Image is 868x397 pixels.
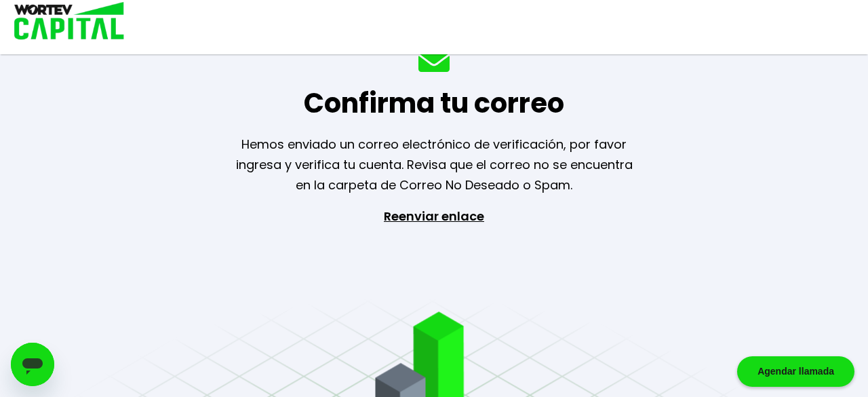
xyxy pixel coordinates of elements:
p: Reenviar enlace [372,206,496,349]
p: Hemos enviado un correo electrónico de verificación, por favor ingresa y verifica tu cuenta. Revi... [218,134,650,195]
h1: Confirma tu correo [304,83,564,124]
img: mail-icon.3fa1eb17.svg [418,48,450,72]
div: Agendar llamada [737,356,854,387]
iframe: Botón para iniciar la ventana de mensajería [11,343,54,386]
